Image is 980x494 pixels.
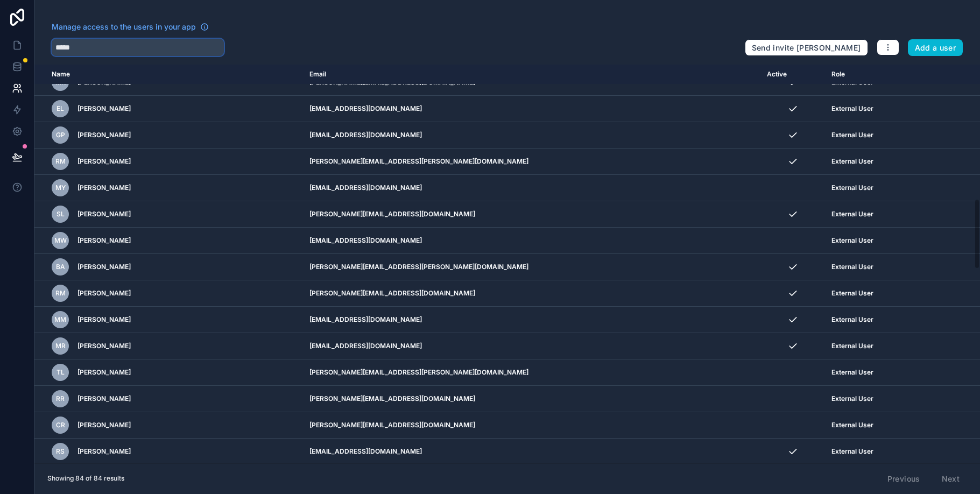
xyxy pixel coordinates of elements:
[77,263,131,271] span: [PERSON_NAME]
[77,342,131,350] span: [PERSON_NAME]
[303,333,760,359] td: [EMAIL_ADDRESS][DOMAIN_NAME]
[303,280,760,307] td: [PERSON_NAME][EMAIL_ADDRESS][DOMAIN_NAME]
[57,104,64,113] span: EL
[303,386,760,412] td: [PERSON_NAME][EMAIL_ADDRESS][DOMAIN_NAME]
[55,184,66,192] span: MY
[831,315,873,324] span: External User
[55,289,66,298] span: RM
[303,201,760,228] td: [PERSON_NAME][EMAIL_ADDRESS][DOMAIN_NAME]
[77,184,131,192] span: [PERSON_NAME]
[303,359,760,386] td: [PERSON_NAME][EMAIL_ADDRESS][PERSON_NAME][DOMAIN_NAME]
[77,210,131,218] span: [PERSON_NAME]
[831,104,873,113] span: External User
[77,421,131,429] span: [PERSON_NAME]
[77,447,131,456] span: [PERSON_NAME]
[831,263,873,271] span: External User
[56,263,65,271] span: BA
[77,236,131,245] span: [PERSON_NAME]
[831,289,873,298] span: External User
[77,368,131,377] span: [PERSON_NAME]
[303,254,760,280] td: [PERSON_NAME][EMAIL_ADDRESS][PERSON_NAME][DOMAIN_NAME]
[303,122,760,149] td: [EMAIL_ADDRESS][DOMAIN_NAME]
[831,447,873,456] span: External User
[52,22,209,32] a: Manage access to the users in your app
[34,65,980,463] div: scrollable content
[908,39,963,57] button: Add a user
[55,342,66,350] span: MR
[760,65,825,84] th: Active
[831,394,873,403] span: External User
[47,474,124,483] span: Showing 84 of 84 results
[831,421,873,429] span: External User
[303,228,760,254] td: [EMAIL_ADDRESS][DOMAIN_NAME]
[77,157,131,166] span: [PERSON_NAME]
[77,315,131,324] span: [PERSON_NAME]
[77,394,131,403] span: [PERSON_NAME]
[825,65,933,84] th: Role
[831,236,873,245] span: External User
[56,131,65,139] span: GP
[55,157,66,166] span: RM
[56,421,65,429] span: CR
[303,65,760,84] th: Email
[831,184,873,192] span: External User
[77,131,131,139] span: [PERSON_NAME]
[77,289,131,298] span: [PERSON_NAME]
[831,210,873,218] span: External User
[831,131,873,139] span: External User
[303,412,760,439] td: [PERSON_NAME][EMAIL_ADDRESS][DOMAIN_NAME]
[831,342,873,350] span: External User
[303,439,760,465] td: [EMAIL_ADDRESS][DOMAIN_NAME]
[54,315,66,324] span: MM
[77,104,131,113] span: [PERSON_NAME]
[831,157,873,166] span: External User
[303,307,760,333] td: [EMAIL_ADDRESS][DOMAIN_NAME]
[54,236,67,245] span: MW
[56,394,65,403] span: RR
[831,368,873,377] span: External User
[303,149,760,175] td: [PERSON_NAME][EMAIL_ADDRESS][PERSON_NAME][DOMAIN_NAME]
[303,175,760,201] td: [EMAIL_ADDRESS][DOMAIN_NAME]
[57,368,65,377] span: TL
[56,447,65,456] span: RS
[745,39,868,57] button: Send invite [PERSON_NAME]
[34,65,303,84] th: Name
[57,210,65,218] span: SL
[303,96,760,122] td: [EMAIL_ADDRESS][DOMAIN_NAME]
[52,22,196,32] span: Manage access to the users in your app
